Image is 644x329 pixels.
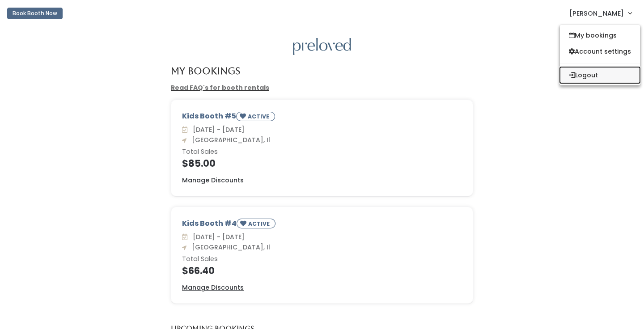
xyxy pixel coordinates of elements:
[560,27,640,43] a: My bookings
[248,220,271,228] small: ACTIVE
[182,158,462,169] h4: $85.00
[189,125,245,134] span: [DATE] - [DATE]
[182,176,244,185] a: Manage Discounts
[182,283,244,292] a: Manage Discounts
[182,283,244,292] u: Manage Discounts
[248,113,271,120] small: ACTIVE
[7,4,63,23] a: Book Booth Now
[182,148,462,156] h6: Total Sales
[560,67,640,83] button: Logout
[182,266,462,276] h4: $66.40
[171,83,269,92] a: Read FAQ's for booth rentals
[293,38,351,55] img: preloved logo
[7,8,63,19] button: Book Booth Now
[182,111,462,125] div: Kids Booth #5
[560,43,640,59] a: Account settings
[171,66,240,76] h4: My Bookings
[189,232,245,241] span: [DATE] - [DATE]
[182,176,244,185] u: Manage Discounts
[188,135,270,144] span: [GEOGRAPHIC_DATA], Il
[182,256,462,263] h6: Total Sales
[560,4,640,23] a: [PERSON_NAME]
[182,218,462,232] div: Kids Booth #4
[188,243,270,252] span: [GEOGRAPHIC_DATA], Il
[569,8,624,18] span: [PERSON_NAME]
